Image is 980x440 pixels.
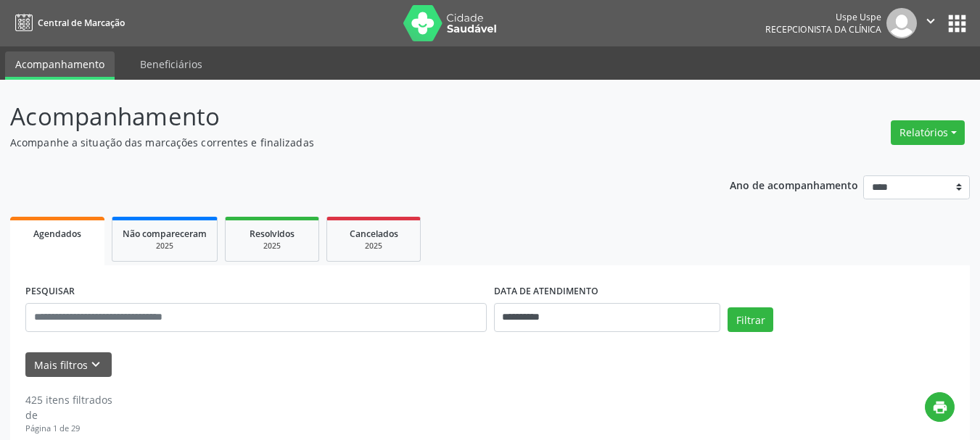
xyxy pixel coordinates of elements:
a: Beneficiários [130,51,213,77]
button: Filtrar [728,307,773,332]
div: Página 1 de 29 [25,423,112,435]
span: Agendados [33,228,81,240]
span: Central de Marcação [38,17,125,29]
button:  [917,8,944,38]
button: apps [944,11,970,36]
label: PESQUISAR [25,281,75,303]
img: img [886,8,917,38]
span: Recepcionista da clínica [765,23,881,36]
p: Ano de acompanhamento [730,175,858,194]
div: 425 itens filtrados [25,392,112,407]
a: Acompanhamento [5,51,115,80]
label: DATA DE ATENDIMENTO [494,281,598,303]
i: keyboard_arrow_down [88,357,104,373]
p: Acompanhamento [10,99,682,135]
button: print [925,392,955,422]
div: 2025 [236,241,308,252]
span: Cancelados [350,228,398,240]
p: Acompanhe a situação das marcações correntes e finalizadas [10,135,682,150]
span: Não compareceram [123,228,207,240]
i:  [923,13,939,29]
span: Resolvidos [250,228,295,240]
i: print [932,399,948,415]
div: 2025 [337,241,410,252]
div: de [25,407,112,423]
div: 2025 [123,241,207,252]
button: Mais filtroskeyboard_arrow_down [25,352,112,378]
a: Central de Marcação [10,11,125,35]
div: Uspe Uspe [765,11,881,23]
button: Relatórios [891,120,965,145]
